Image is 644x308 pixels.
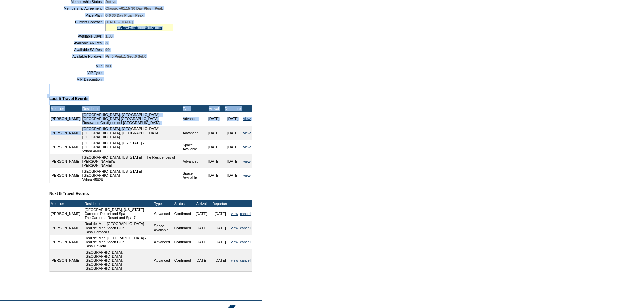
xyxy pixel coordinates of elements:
a: view [231,258,238,262]
td: [PERSON_NAME] [50,140,81,154]
td: Current Contract: [52,20,103,31]
td: [PERSON_NAME] [50,235,81,249]
td: Space Available [153,221,173,235]
td: Arrival [205,105,223,112]
b: Last 5 Travel Events [49,96,88,101]
a: view [243,145,251,149]
td: Available Holidays: [52,54,103,58]
td: Real del Mar, [GEOGRAPHIC_DATA] - Real del Mar Beach Club Casa Gaviota [84,235,153,249]
td: [PERSON_NAME] [50,112,81,126]
td: Confirmed [173,235,192,249]
span: 99 [105,48,110,52]
td: [PERSON_NAME] [50,154,81,168]
a: view [243,117,251,121]
a: view [243,159,251,163]
span: 0-0 30 Day Plus - Peak [105,13,144,17]
span: 3 [105,41,108,45]
td: [GEOGRAPHIC_DATA], [GEOGRAPHIC_DATA] - [GEOGRAPHIC_DATA] [GEOGRAPHIC_DATA] Rosewood Castiglion de... [81,112,182,126]
td: [DATE] [211,207,230,221]
td: Member [50,200,81,207]
a: view [243,173,251,177]
td: [GEOGRAPHIC_DATA], [US_STATE] - Carneros Resort and Spa The Carneros Resort and Spa 7 [84,207,153,221]
td: [DATE] [205,168,223,183]
a: cancel [240,212,251,216]
a: view [243,131,251,135]
td: [PERSON_NAME] [50,126,81,140]
td: VIP: [52,64,103,68]
td: Type [153,200,173,207]
td: [GEOGRAPHIC_DATA], [US_STATE] - The Residences of [PERSON_NAME]'a [PERSON_NAME] [81,154,182,168]
td: Confirmed [173,221,192,235]
a: cancel [240,240,251,244]
td: Price Plan: [52,13,103,17]
td: [DATE] [205,112,223,126]
td: [DATE] [223,126,242,140]
td: [DATE] [192,235,211,249]
td: [DATE] [192,249,211,271]
td: [PERSON_NAME] [50,168,81,183]
span: [DATE] - [DATE] [105,20,133,24]
a: view [231,212,238,216]
td: [DATE] [223,140,242,154]
td: VIP Type: [52,71,103,75]
td: Confirmed [173,249,192,271]
b: Next 5 Travel Events [49,191,89,196]
td: Advanced [182,154,205,168]
td: [DATE] [211,235,230,249]
td: [DATE] [211,221,230,235]
td: Real del Mar, [GEOGRAPHIC_DATA] - Real del Mar Beach Club Casa Hamacas [84,221,153,235]
td: Advanced [153,249,173,271]
td: Confirmed [173,207,192,221]
a: cancel [240,258,251,262]
td: Departure [211,200,230,207]
td: Residence [81,105,182,112]
td: [DATE] [192,207,211,221]
td: Type [182,105,205,112]
a: » View Contract Utilization [117,26,162,30]
td: [GEOGRAPHIC_DATA], [US_STATE] - [GEOGRAPHIC_DATA] Vdara 45026 [81,168,182,183]
td: Advanced [153,207,173,221]
td: [DATE] [223,168,242,183]
a: view [231,226,238,230]
td: VIP Description: [52,77,103,81]
td: [PERSON_NAME] [50,249,81,271]
td: [DATE] [223,112,242,126]
td: Advanced [153,235,173,249]
td: [GEOGRAPHIC_DATA], [US_STATE] - [GEOGRAPHIC_DATA] Vdara 46001 [81,140,182,154]
a: view [231,240,238,244]
td: Advanced [182,112,205,126]
td: Member [50,105,81,112]
span: NO [105,64,111,68]
td: [DATE] [192,221,211,235]
td: [DATE] [205,140,223,154]
td: [DATE] [205,154,223,168]
td: [GEOGRAPHIC_DATA], [GEOGRAPHIC_DATA] - [GEOGRAPHIC_DATA], [GEOGRAPHIC_DATA] [GEOGRAPHIC_DATA] [84,249,153,271]
span: Classic v01.15 30 Day Plus - Peak [105,6,163,10]
span: 1.00 [105,34,113,38]
td: [DATE] [211,249,230,271]
td: Status [173,200,192,207]
td: [PERSON_NAME] [50,221,81,235]
td: Space Available [182,140,205,154]
td: Available Days: [52,34,103,38]
td: Available SA Res: [52,48,103,52]
td: Departure [223,105,242,112]
a: cancel [240,226,251,230]
td: [GEOGRAPHIC_DATA], [GEOGRAPHIC_DATA] - [GEOGRAPHIC_DATA], [GEOGRAPHIC_DATA] [GEOGRAPHIC_DATA] [81,126,182,140]
td: Advanced [182,126,205,140]
td: Arrival [192,200,211,207]
span: Pri:0 Peak:1 Sec:0 Sel:0 [105,54,146,58]
td: Space Available [182,168,205,183]
td: [DATE] [223,154,242,168]
td: [DATE] [205,126,223,140]
td: [PERSON_NAME] [50,207,81,221]
td: Available AR Res: [52,41,103,45]
td: Membership Agreement: [52,6,103,10]
td: Residence [84,200,153,207]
